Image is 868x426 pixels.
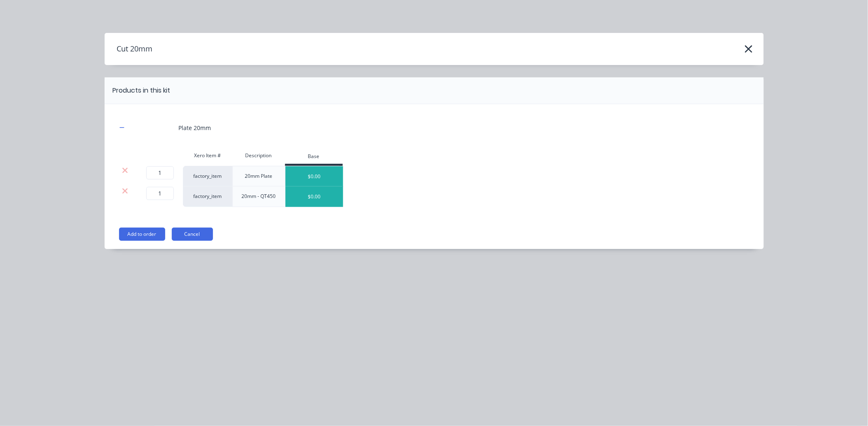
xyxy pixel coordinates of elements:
[232,147,285,164] div: Description
[105,41,153,57] h4: Cut 20mm
[232,166,285,186] div: 20mm Plate
[232,186,285,207] div: 20mm - QT450
[113,86,171,95] div: Products in this kit
[146,166,174,179] input: ?
[172,228,213,241] button: Cancel
[119,228,165,241] button: Add to order
[183,147,232,164] div: Xero Item #
[285,186,343,207] div: $0.00
[179,123,211,132] div: Plate 20mm
[183,186,232,207] div: factory_item
[146,187,174,200] input: ?
[285,149,343,166] div: Base
[285,166,343,187] div: $0.00
[183,166,232,186] div: factory_item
